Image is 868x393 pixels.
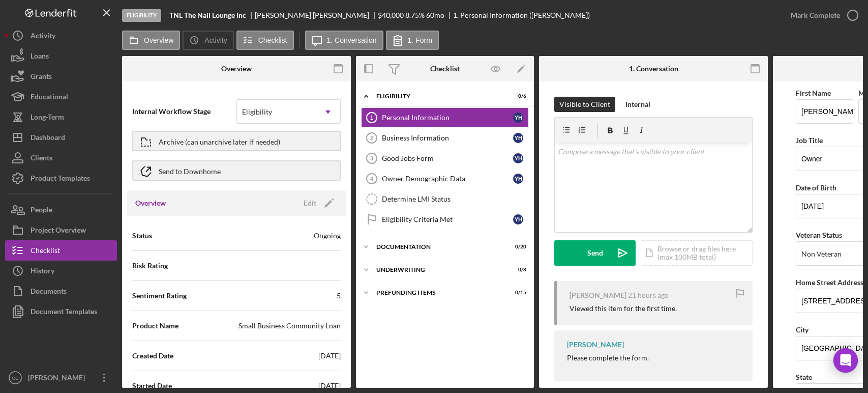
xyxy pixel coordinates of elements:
[327,36,377,44] label: 1. Conversation
[132,381,172,391] span: Started Date
[370,155,373,161] tspan: 3
[304,195,316,211] div: Edit
[5,240,117,261] button: Checklist
[361,169,529,189] a: 4Owner Demographic DataYH
[833,348,858,373] div: Open Intercom Messenger
[370,176,374,182] tspan: 4
[31,148,52,171] div: Clients
[796,325,809,334] label: City
[337,291,341,301] div: 5
[5,148,117,168] a: Clients
[453,11,590,19] div: 1. Personal Information ([PERSON_NAME])
[5,25,117,46] button: Activity
[132,351,173,361] span: Created Date
[513,113,523,123] div: Y H
[382,154,513,162] div: Good Jobs Form
[169,11,246,19] b: TNL The Nail Lounge Inc
[376,267,501,273] div: Underwriting
[370,115,373,121] tspan: 1
[297,195,338,211] button: Edit
[5,368,117,388] button: CC[PERSON_NAME]
[318,351,341,361] div: [DATE]
[361,107,529,128] a: 1Personal InformationYH
[405,11,425,19] div: 8.75 %
[629,65,678,73] div: 1. Conversation
[361,128,529,148] a: 2Business InformationYH
[144,36,173,44] label: Overview
[221,65,252,73] div: Overview
[382,195,528,203] div: Determine LMI Status
[361,148,529,169] a: 3Good Jobs FormYH
[796,136,823,145] label: Job Title
[132,106,236,117] span: Internal Workflow Stage
[513,133,523,143] div: Y H
[5,66,117,87] button: Grants
[554,240,636,266] button: Send
[620,97,655,112] button: Internal
[31,301,97,324] div: Document Templates
[122,31,180,50] button: Overview
[625,97,650,112] div: Internal
[258,36,287,44] label: Checklist
[508,93,526,99] div: 0 / 6
[426,11,444,19] div: 60 mo
[554,97,615,112] button: Visible to Client
[31,127,65,150] div: Dashboard
[801,250,842,258] div: Non Veteran
[238,321,341,331] div: Small Business Community Loan
[5,127,117,148] button: Dashboard
[31,25,55,48] div: Activity
[5,281,117,301] a: Documents
[587,240,603,266] div: Send
[382,114,513,122] div: Personal Information
[183,31,233,50] button: Activity
[204,36,227,44] label: Activity
[305,31,383,50] button: 1. Conversation
[132,321,178,331] span: Product Name
[31,240,60,263] div: Checklist
[508,290,526,296] div: 0 / 15
[5,301,117,322] button: Document Templates
[791,5,840,25] div: Mark Complete
[382,134,513,142] div: Business Information
[513,214,523,224] div: Y H
[376,244,501,250] div: Documentation
[5,87,117,107] a: Educational
[361,189,529,209] a: Determine LMI Status
[5,107,117,127] button: Long-Term
[570,304,677,313] div: Viewed this item for the first time.
[567,341,624,349] div: [PERSON_NAME]
[796,183,836,192] label: Date of Birth
[31,220,86,243] div: Project Overview
[376,93,501,99] div: Eligibility
[430,65,460,73] div: Checklist
[382,175,513,183] div: Owner Demographic Data
[5,200,117,220] button: People
[242,108,272,116] div: Eligibility
[508,244,526,250] div: 0 / 20
[31,66,52,89] div: Grants
[31,87,68,109] div: Educational
[31,107,64,130] div: Long-Term
[31,168,90,191] div: Product Templates
[31,46,49,69] div: Loans
[31,261,54,284] div: History
[5,168,117,188] button: Product Templates
[796,278,863,287] label: Home Street Address
[132,131,341,151] button: Archive (can unarchive later if needed)
[132,261,168,271] span: Risk Rating
[31,281,67,304] div: Documents
[796,89,831,97] label: First Name
[559,97,610,112] div: Visible to Client
[382,215,513,223] div: Eligibility Criteria Met
[386,31,439,50] button: 1. Form
[236,31,294,50] button: Checklist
